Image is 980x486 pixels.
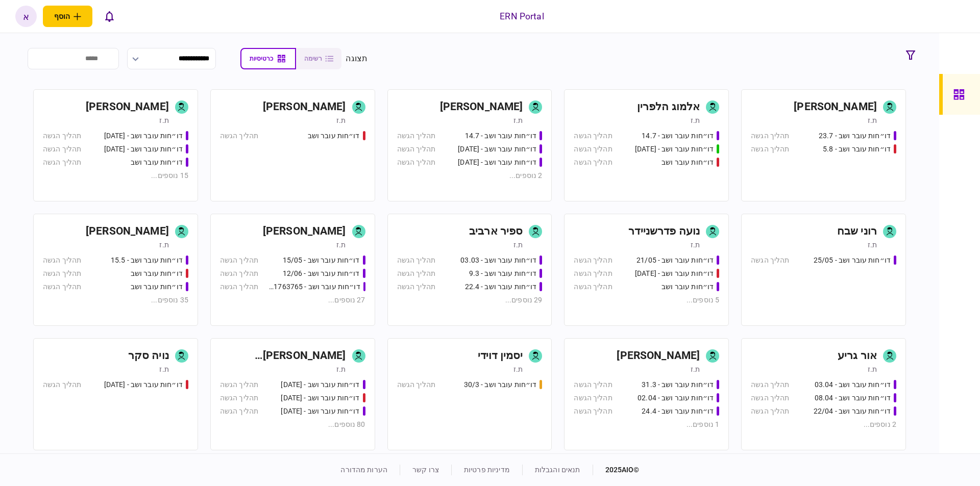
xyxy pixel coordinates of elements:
[220,295,365,305] div: 27 נוספים ...
[263,99,346,115] div: [PERSON_NAME]
[397,295,543,305] div: 29 נוספים ...
[412,466,439,474] a: צרו קשר
[346,53,367,65] div: תצוגה
[250,55,273,62] span: כרטיסיות
[220,393,258,403] div: תהליך הגשה
[281,393,359,403] div: דו״חות עובר ושב - 19.3.25
[513,364,523,374] div: ת.ז
[220,282,258,292] div: תהליך הגשה
[43,379,81,390] div: תהליך הגשה
[574,268,612,279] div: תהליך הגשה
[340,466,387,474] a: הערות מהדורה
[814,406,891,417] div: דו״חות עובר ושב - 22/04
[635,268,714,279] div: דו״חות עובר ושב - 03/06/25
[642,131,714,141] div: דו״חות עובר ושב - 14.7
[661,157,714,168] div: דו״חות עובר ושב
[837,223,877,240] div: רוני שבח
[128,348,169,364] div: נויה סקר
[574,282,612,292] div: תהליך הגשה
[741,214,906,326] a: רוני שבחת.זדו״חות עובר ושב - 25/05תהליך הגשה
[574,379,612,390] div: תהליך הגשה
[220,406,258,417] div: תהליך הגשה
[478,348,523,364] div: יסמין דוידי
[397,131,435,141] div: תהליך הגשה
[458,144,536,155] div: דו״חות עובר ושב - 23.7.25
[33,89,198,201] a: [PERSON_NAME]ת.זדו״חות עובר ושב - 25.06.25תהליך הגשהדו״חות עובר ושב - 26.06.25תהליך הגשהדו״חות עו...
[661,282,714,292] div: דו״חות עובר ושב
[387,89,552,201] a: [PERSON_NAME]ת.זדו״חות עובר ושב - 14.7תהליך הגשהדו״חות עובר ושב - 23.7.25תהליך הגשהדו״חות עובר וש...
[574,131,612,141] div: תהליך הגשה
[220,379,258,390] div: תהליך הגשה
[159,240,168,250] div: ת.ז
[741,89,906,201] a: [PERSON_NAME]ת.זדו״חות עובר ושב - 23.7תהליך הגשהדו״חות עובר ושב - 5.8תהליך הגשה
[464,379,537,390] div: דו״חות עובר ושב - 30/3
[43,268,81,279] div: תהליך הגשה
[794,99,877,115] div: [PERSON_NAME]
[210,338,375,450] a: [PERSON_NAME] [PERSON_NAME]ת.זדו״חות עובר ושב - 19/03/2025תהליך הגשהדו״חות עובר ושב - 19.3.25תהלי...
[296,48,341,69] button: רשימה
[823,144,891,155] div: דו״חות עובר ושב - 5.8
[159,115,168,125] div: ת.ז
[111,255,183,266] div: דו״חות עובר ושב - 15.5
[336,364,346,374] div: ת.ז
[642,379,714,390] div: דו״חות עובר ושב - 31.3
[263,223,346,240] div: [PERSON_NAME]
[210,89,375,201] a: [PERSON_NAME]ת.זדו״חות עובר ושבתהליך הגשה
[469,223,523,240] div: ספיר ארביב
[574,157,612,168] div: תהליך הגשה
[397,144,435,155] div: תהליך הגשה
[397,379,435,390] div: תהליך הגשה
[336,240,346,250] div: ת.ז
[814,255,891,266] div: דו״חות עובר ושב - 25/05
[387,214,552,326] a: ספיר ארביבת.זדו״חות עובר ושב - 03.03תהליך הגשהדו״חות עובר ושב - 9.3תהליך הגשהדו״חות עובר ושב - 22...
[15,6,37,27] button: א
[283,268,360,279] div: דו״חות עובר ושב - 12/06
[104,131,183,141] div: דו״חות עובר ושב - 25.06.25
[397,170,543,181] div: 2 נוספים ...
[460,255,536,266] div: דו״חות עובר ושב - 03.03
[43,282,81,292] div: תהליך הגשה
[564,214,729,326] a: נועה פדרשניידרת.זדו״חות עובר ושב - 21/05תהליך הגשהדו״חות עובר ושב - 03/06/25תהליך הגשהדו״חות עובר...
[397,157,435,168] div: תהליך הגשה
[636,255,714,266] div: דו״חות עובר ושב - 21/05
[751,406,789,417] div: תהליך הגשה
[220,268,258,279] div: תהליך הגשה
[642,406,714,417] div: דו״חות עובר ושב - 24.4
[751,144,789,155] div: תהליך הגשה
[691,240,700,250] div: ת.ז
[281,379,359,390] div: דו״חות עובר ושב - 19/03/2025
[232,348,346,364] div: [PERSON_NAME] [PERSON_NAME]
[574,295,719,305] div: 5 נוספים ...
[464,466,510,474] a: מדיניות פרטיות
[513,240,523,250] div: ת.ז
[397,255,435,266] div: תהליך הגשה
[469,268,537,279] div: דו״חות עובר ושב - 9.3
[691,364,700,374] div: ת.ז
[751,131,789,141] div: תהליך הגשה
[574,393,612,403] div: תהליך הגשה
[440,99,523,115] div: [PERSON_NAME]
[574,406,612,417] div: תהליך הגשה
[86,99,169,115] div: [PERSON_NAME]
[815,379,891,390] div: דו״חות עובר ושב - 03.04
[397,268,435,279] div: תהליך הגשה
[691,115,700,125] div: ת.ז
[131,268,183,279] div: דו״חות עובר ושב
[336,115,346,125] div: ת.ז
[33,214,198,326] a: [PERSON_NAME]ת.זדו״חות עובר ושב - 15.5תהליך הגשהדו״חות עובר ושבתהליך הגשהדו״חות עובר ושבתהליך הגש...
[43,144,81,155] div: תהליך הגשה
[638,393,714,403] div: דו״חות עובר ושב - 02.04
[387,338,552,450] a: יסמין דוידית.זדו״חות עובר ושב - 30/3תהליך הגשה
[458,157,536,168] div: דו״חות עובר ושב - 24.7.25
[635,144,714,155] div: דו״חות עובר ושב - 15.07.25
[43,157,81,168] div: תהליך הגשה
[268,282,360,292] div: דו״חות עובר ושב - 511763765 18/06
[99,6,120,27] button: פתח רשימת התראות
[574,419,719,430] div: 1 נוספים ...
[838,348,877,364] div: אור גריע
[308,131,360,141] div: דו״חות עובר ושב
[104,379,183,390] div: דו״חות עובר ושב - 19.03.2025
[33,338,198,450] a: נויה סקרת.זדו״חות עובר ושב - 19.03.2025תהליך הגשה
[43,6,92,27] button: פתח תפריט להוספת לקוח
[43,255,81,266] div: תהליך הגשה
